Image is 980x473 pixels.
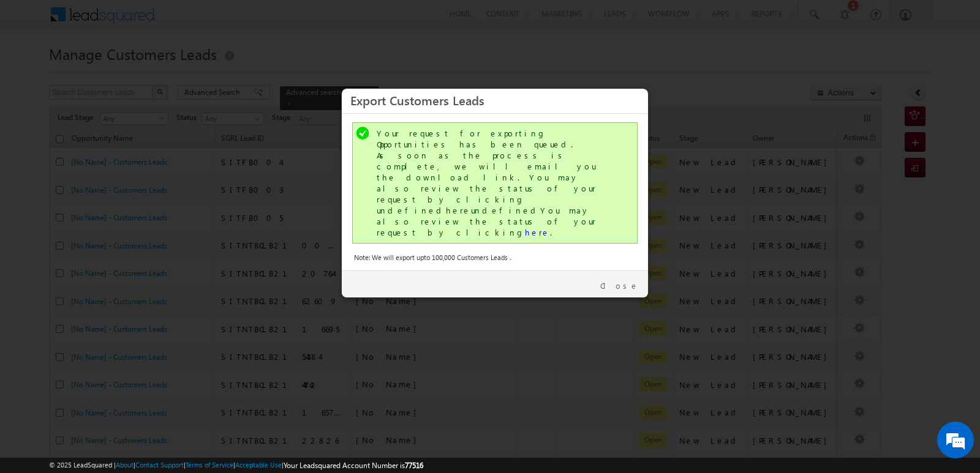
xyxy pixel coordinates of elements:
a: Acceptable Use [235,461,282,469]
a: Terms of Service [186,461,233,469]
span: 77516 [405,461,423,470]
a: here [525,227,550,237]
a: About [116,461,134,469]
div: Your request for exporting Opportunities has been queued. As soon as the process is complete, we ... [377,128,616,238]
a: Contact Support [135,461,184,469]
a: Close [600,280,639,291]
span: © 2025 LeadSquared | | | | | [49,460,423,471]
div: Note: We will export upto 100,000 Customers Leads . [354,252,636,263]
span: Your Leadsquared Account Number is [284,461,423,470]
h3: Export Customers Leads [350,89,639,111]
